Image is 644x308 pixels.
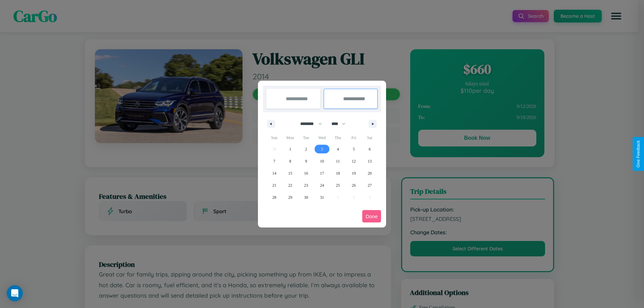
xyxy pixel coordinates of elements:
[362,143,378,155] button: 6
[288,167,292,179] span: 15
[282,132,298,143] span: Mon
[362,167,378,179] button: 20
[346,179,362,191] button: 26
[289,155,291,167] span: 8
[282,179,298,191] button: 22
[330,143,346,155] button: 4
[288,191,292,203] span: 29
[346,155,362,167] button: 12
[346,167,362,179] button: 19
[273,155,275,167] span: 7
[362,210,381,223] button: Done
[320,167,324,179] span: 17
[368,167,372,179] span: 20
[330,132,346,143] span: Thu
[368,155,372,167] span: 13
[266,191,282,203] button: 28
[304,167,308,179] span: 16
[314,132,330,143] span: Wed
[314,155,330,167] button: 10
[346,132,362,143] span: Fri
[298,155,314,167] button: 9
[337,143,339,155] span: 4
[320,191,324,203] span: 31
[272,179,276,191] span: 21
[362,179,378,191] button: 27
[353,143,355,155] span: 5
[346,143,362,155] button: 5
[289,143,291,155] span: 1
[352,179,356,191] span: 26
[330,155,346,167] button: 11
[7,285,23,301] div: Open Intercom Messenger
[362,155,378,167] button: 13
[368,179,372,191] span: 27
[304,179,308,191] span: 23
[304,191,308,203] span: 30
[305,155,307,167] span: 9
[314,191,330,203] button: 31
[330,179,346,191] button: 25
[288,179,292,191] span: 22
[336,155,340,167] span: 11
[272,167,276,179] span: 14
[314,179,330,191] button: 24
[298,167,314,179] button: 16
[298,132,314,143] span: Tue
[352,155,356,167] span: 12
[266,132,282,143] span: Sun
[282,155,298,167] button: 8
[266,179,282,191] button: 21
[336,167,340,179] span: 18
[266,167,282,179] button: 14
[320,155,324,167] span: 10
[298,191,314,203] button: 30
[298,143,314,155] button: 2
[320,179,324,191] span: 24
[314,167,330,179] button: 17
[314,143,330,155] button: 3
[305,143,307,155] span: 2
[636,140,641,168] div: Give Feedback
[362,132,378,143] span: Sat
[321,143,323,155] span: 3
[282,143,298,155] button: 1
[352,167,356,179] span: 19
[282,167,298,179] button: 15
[330,167,346,179] button: 18
[369,143,371,155] span: 6
[272,191,276,203] span: 28
[336,179,340,191] span: 25
[282,191,298,203] button: 29
[298,179,314,191] button: 23
[266,155,282,167] button: 7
